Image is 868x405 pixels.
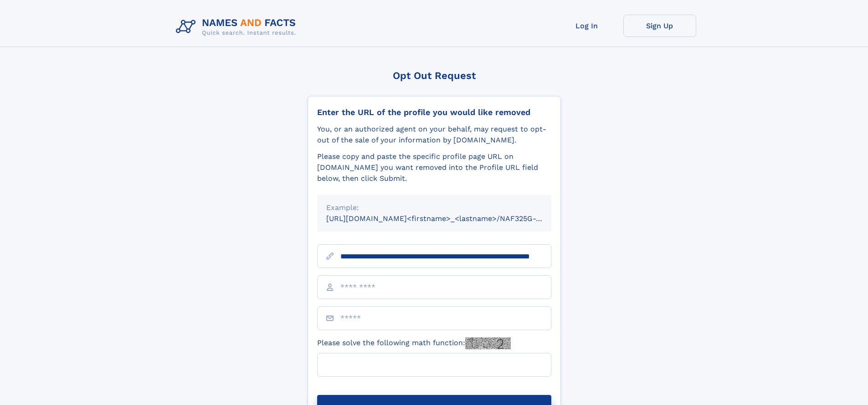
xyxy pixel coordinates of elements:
[326,214,569,223] small: [URL][DOMAIN_NAME]<firstname>_<lastname>/NAF325G-xxxxxxxx
[317,337,511,349] label: Please solve the following math function:
[308,70,561,81] div: Opt Out Request
[550,15,623,37] a: Log In
[172,15,303,39] img: Logo Names and Facts
[317,151,551,184] div: Please copy and paste the specific profile page URL on [DOMAIN_NAME] you want removed into the Pr...
[326,202,542,213] div: Example:
[317,107,551,117] div: Enter the URL of the profile you would like removed
[623,15,696,37] a: Sign Up
[317,124,551,146] div: You, or an authorized agent on your behalf, may request to opt-out of the sale of your informatio...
